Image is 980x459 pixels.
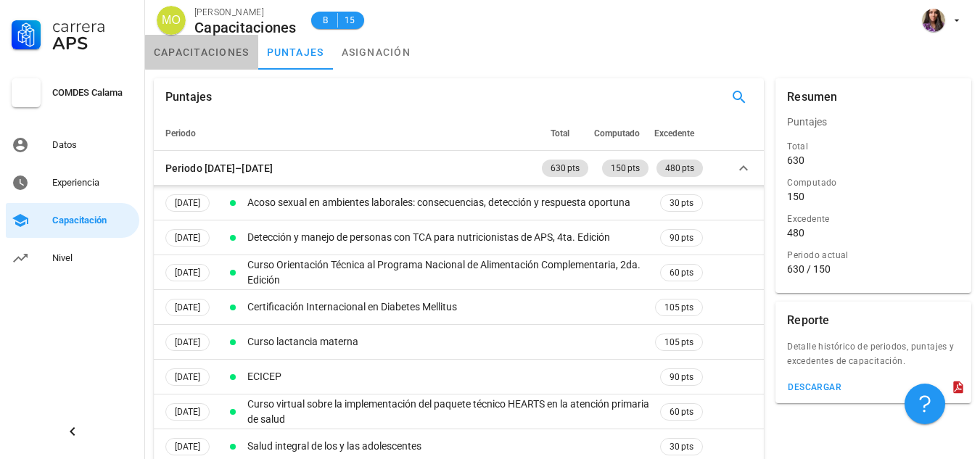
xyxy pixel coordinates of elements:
[670,439,693,454] span: 30 pts
[52,177,133,189] div: Experiencia
[52,215,133,226] div: Capacitación
[551,160,580,177] span: 630 pts
[165,128,196,138] span: Periodo
[165,78,212,116] div: Puntajes
[787,262,960,276] div: 630 / 150
[787,154,804,167] div: 630
[165,160,273,176] div: Periodo [DATE]–[DATE]
[244,394,652,429] td: Curso virtual sobre la implementación del paquete técnico HEARTS en la atención primaria de salud
[52,17,133,35] div: Carrera
[787,139,960,154] div: Total
[787,302,829,339] div: Reporte
[333,35,420,70] a: asignación
[6,165,139,200] a: Experiencia
[670,265,693,280] span: 60 pts
[154,116,539,151] th: Periodo
[244,220,652,255] td: Detección y manejo de personas con TCA para nutricionistas de APS, 4ta. Edición
[175,299,200,315] span: [DATE]
[320,13,332,28] span: B
[775,339,971,377] div: Detalle histórico de periodos, puntajes y excedentes de capacitación.
[175,334,200,350] span: [DATE]
[539,116,591,151] th: Total
[52,139,133,151] div: Datos
[52,87,133,99] div: COMDES Calama
[922,9,945,32] div: avatar
[6,241,139,276] a: Nivel
[591,116,651,151] th: Computado
[775,104,971,139] div: Puntajes
[611,160,640,177] span: 150 pts
[594,128,640,138] span: Computado
[175,230,200,246] span: [DATE]
[551,128,569,138] span: Total
[654,128,694,138] span: Excedente
[175,404,200,420] span: [DATE]
[52,252,133,264] div: Nivel
[787,78,837,116] div: Resumen
[52,35,133,52] div: APS
[175,265,200,281] span: [DATE]
[651,116,706,151] th: Excedente
[145,35,258,70] a: capacitaciones
[244,290,652,325] td: Certificación Internacional en Diabetes Mellitus
[670,231,693,245] span: 90 pts
[175,439,200,455] span: [DATE]
[670,370,693,384] span: 90 pts
[244,255,652,290] td: Curso Orientación Técnica al Programa Nacional de Alimentación Complementaria, 2da. Edición
[6,203,139,238] a: Capacitación
[664,300,693,315] span: 105 pts
[670,196,693,210] span: 30 pts
[787,190,804,203] div: 150
[194,5,297,20] div: [PERSON_NAME]
[670,405,693,419] span: 60 pts
[194,20,297,36] div: Capacitaciones
[175,195,200,211] span: [DATE]
[244,325,652,360] td: Curso lactancia materna
[258,35,333,70] a: puntajes
[787,248,960,262] div: Periodo actual
[244,186,652,220] td: Acoso sexual en ambientes laborales: consecuencias, detección y respuesta oportuna
[344,13,355,28] span: 15
[162,6,181,35] span: MO
[665,160,694,177] span: 480 pts
[787,175,960,190] div: Computado
[157,6,186,35] div: avatar
[175,369,200,385] span: [DATE]
[787,382,841,392] div: descargar
[6,128,139,162] a: Datos
[787,226,804,239] div: 480
[781,377,847,397] button: descargar
[244,360,652,394] td: ECICEP
[787,212,960,226] div: Excedente
[664,335,693,350] span: 105 pts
